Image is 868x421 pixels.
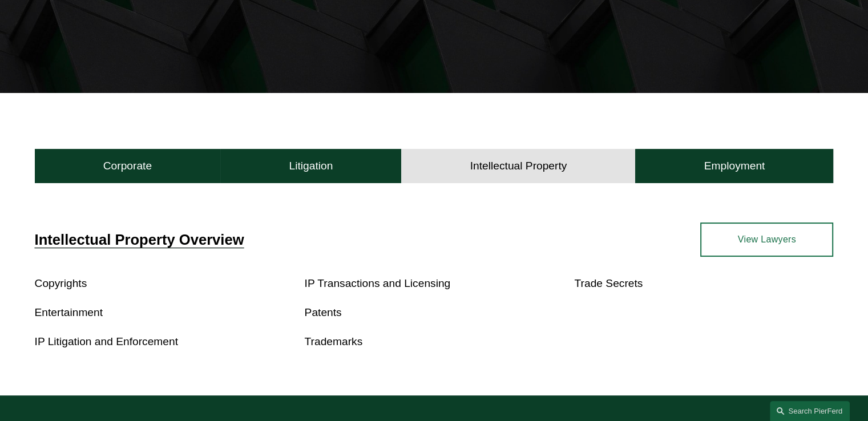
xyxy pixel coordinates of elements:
h4: Employment [704,159,765,173]
a: Copyrights [35,277,87,289]
a: Search this site [770,401,850,421]
a: IP Transactions and Licensing [305,277,451,289]
h4: Corporate [103,159,152,173]
a: Patents [305,306,342,318]
a: Intellectual Property Overview [35,232,244,248]
h4: Intellectual Property [470,159,567,173]
a: IP Litigation and Enforcement [35,335,178,347]
a: View Lawyers [700,222,833,257]
a: Trade Secrets [574,277,643,289]
a: Entertainment [35,306,103,318]
a: Trademarks [305,335,363,347]
h4: Litigation [289,159,333,173]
